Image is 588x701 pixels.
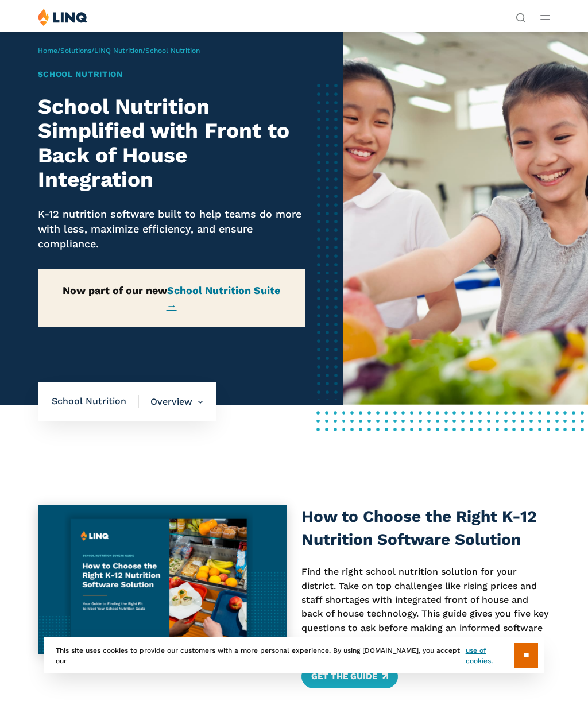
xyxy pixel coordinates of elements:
[516,8,526,22] nav: Utility Navigation
[343,32,588,405] img: School Nutrition Banner
[145,47,200,55] span: School Nutrition
[38,505,287,653] img: Nutrition Buyers Guide Thumbnail
[94,47,142,55] a: LINQ Nutrition
[44,637,544,673] div: This site uses cookies to provide our customers with a more personal experience. By using [DOMAIN...
[301,565,550,649] p: Find the right school nutrition solution for your district. Take on top challenges like rising pr...
[167,284,281,312] a: School Nutrition Suite →
[60,47,91,55] a: Solutions
[52,395,139,408] span: School Nutrition
[38,68,305,80] h1: School Nutrition
[38,95,305,192] h2: School Nutrition Simplified with Front to Back of House Integration
[38,47,200,55] span: / / /
[38,207,305,251] p: K-12 nutrition software built to help teams do more with less, maximize efficiency, and ensure co...
[139,382,203,422] li: Overview
[466,645,514,666] a: use of cookies.
[540,11,550,24] button: Open Main Menu
[516,11,526,22] button: Open Search Bar
[63,284,280,312] strong: Now part of our new
[38,47,57,55] a: Home
[301,505,550,551] h3: How to Choose the Right K-12 Nutrition Software Solution
[38,8,88,26] img: LINQ | K‑12 Software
